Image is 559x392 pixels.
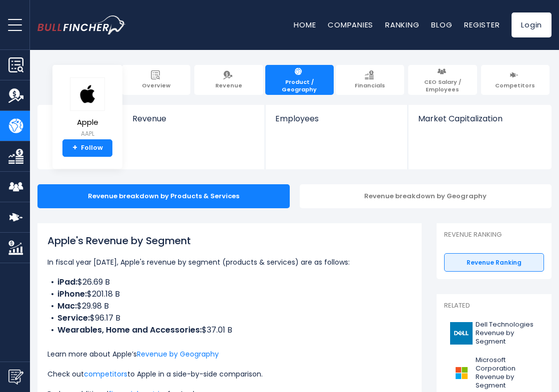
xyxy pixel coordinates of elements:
h1: Apple's Revenue by Segment [47,233,412,248]
p: Learn more about Apple’s [47,348,412,360]
a: Overview [122,65,190,95]
li: $201.18 B [47,288,412,300]
a: Revenue Ranking [444,253,544,272]
b: Mac: [57,300,77,312]
span: Financials [355,82,385,89]
a: competitors [84,369,127,379]
img: DELL logo [450,322,473,345]
a: Revenue [122,105,265,140]
li: $37.01 B [47,324,412,336]
a: Apple AAPL [69,77,105,139]
a: Go to homepage [37,15,141,34]
span: Product / Geography [270,78,329,93]
a: Register [464,19,500,30]
img: MSFT logo [450,362,473,384]
a: Ranking [385,19,419,30]
div: Revenue breakdown by Products & Services [37,184,290,208]
img: bullfincher logo [37,15,126,34]
span: Apple [70,118,105,127]
b: iPad: [57,276,77,288]
div: Revenue breakdown by Geography [300,184,552,208]
span: Employees [275,114,397,123]
li: $26.69 B [47,276,412,288]
a: Revenue by Geography [137,349,219,359]
a: CEO Salary / Employees [408,65,477,95]
span: Competitors [495,82,535,89]
a: +Follow [62,139,112,157]
span: Microsoft Corporation Revenue by Segment [476,356,538,390]
b: Wearables, Home and Accessories: [57,324,202,336]
a: Dell Technologies Revenue by Segment [444,318,544,349]
a: Financials [336,65,404,95]
span: Overview [142,82,170,89]
span: Market Capitalization [418,114,541,123]
p: Revenue Ranking [444,231,544,239]
a: Home [294,19,316,30]
a: Companies [328,19,373,30]
b: Service: [57,312,90,324]
p: Related [444,302,544,310]
a: Market Capitalization [408,105,551,140]
small: AAPL [70,129,105,138]
a: Employees [265,105,407,140]
li: $29.98 B [47,300,412,312]
p: Check out to Apple in a side-by-side comparison. [47,368,412,380]
p: In fiscal year [DATE], Apple's revenue by segment (products & services) are as follows: [47,256,412,268]
span: Revenue [215,82,242,89]
a: Product / Geography [265,65,334,95]
a: Blog [431,19,452,30]
span: Revenue [132,114,255,123]
a: Competitors [481,65,550,95]
b: iPhone: [57,288,87,300]
span: Dell Technologies Revenue by Segment [476,321,538,346]
span: CEO Salary / Employees [413,78,472,93]
img: AAPL logo [70,77,105,111]
a: Login [512,12,552,37]
strong: + [72,143,77,152]
a: Revenue [194,65,263,95]
li: $96.17 B [47,312,412,324]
